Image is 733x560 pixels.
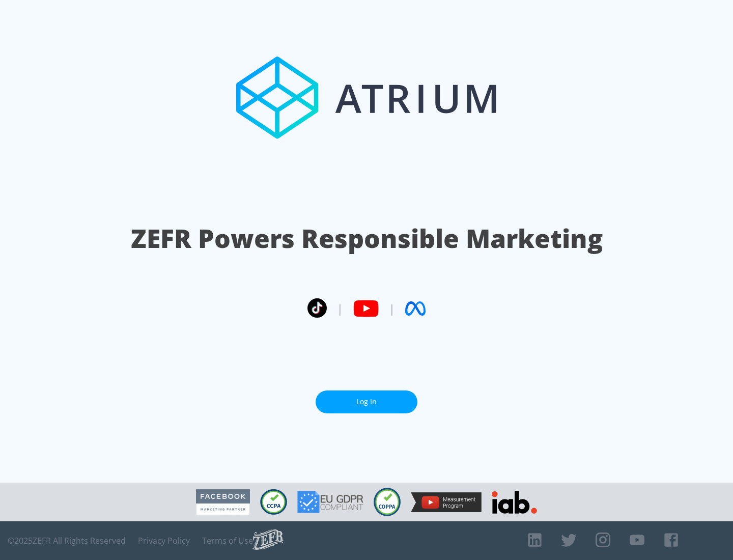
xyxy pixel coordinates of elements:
img: COPPA Compliant [374,488,401,516]
img: YouTube Measurement Program [411,492,482,512]
h1: ZEFR Powers Responsible Marketing [131,221,603,256]
span: | [337,301,343,316]
img: Facebook Marketing Partner [196,489,250,515]
a: Privacy Policy [138,536,190,546]
img: CCPA Compliant [260,489,287,515]
span: | [389,301,395,316]
span: © 2025 ZEFR All Rights Reserved [8,536,126,546]
img: IAB [492,491,537,514]
a: Terms of Use [202,536,253,546]
a: Log In [316,390,417,413]
img: GDPR Compliant [297,491,363,513]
